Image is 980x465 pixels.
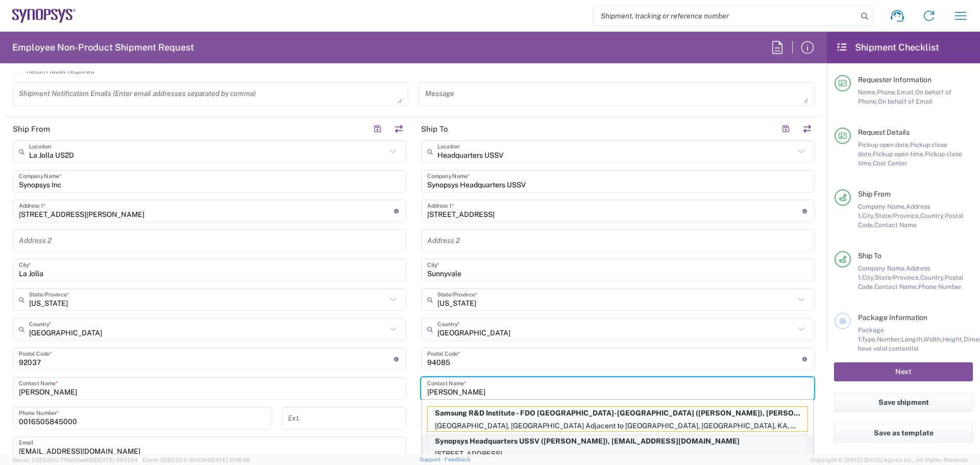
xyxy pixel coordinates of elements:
button: Next [834,362,973,381]
span: Type, [862,335,877,343]
span: Server: 2025.20.0-710e05ee653 [12,457,138,463]
span: Ship From [858,190,891,198]
span: Company Name, [858,264,906,272]
span: Number, [877,335,901,343]
h2: Ship To [421,124,448,134]
span: Length, [901,335,923,343]
a: Support [420,456,445,462]
span: [DATE] 10:16:38 [210,457,250,463]
span: Request Details [858,128,910,136]
span: Height, [942,335,964,343]
button: Save as template [834,424,973,443]
span: Company Name, [858,203,906,210]
span: Email, [897,88,915,96]
p: [GEOGRAPHIC_DATA], [GEOGRAPHIC_DATA] Adjacent to [GEOGRAPHIC_DATA], [GEOGRAPHIC_DATA], KA, 560 04... [428,420,807,432]
h2: Ship From [13,124,50,134]
span: Client: 2025.20.0-8b113f4 [142,457,250,463]
span: Name, [858,88,877,96]
a: Feedback [445,456,471,462]
span: Contact Name, [874,283,918,290]
button: Save shipment [834,393,973,412]
span: City, [862,274,875,281]
p: [STREET_ADDRESS] [428,448,807,460]
h2: Employee Non-Product Shipment Request [12,41,194,54]
span: Phone, [877,88,897,96]
span: Package 1: [858,326,884,343]
span: City, [862,212,875,219]
span: Copyright © [DATE]-[DATE] Agistix Inc., All Rights Reserved [811,455,968,464]
span: Cost Center [873,159,908,167]
span: Pickup open date, [858,141,910,149]
span: Ship To [858,252,881,260]
span: Requester Information [858,76,932,84]
span: On behalf of Email [878,97,933,105]
span: Width, [923,335,942,343]
span: State/Province, [875,274,920,281]
span: State/Province, [875,212,920,219]
p: Samsung R&D Institute - FDO India-Bangalore (Balajee Sowrirajan), s.balajee@samsung.com [428,407,807,420]
input: Shipment, tracking or reference number [593,6,857,26]
span: Country, [920,274,945,281]
p: Synopsys Headquarters USSV (Rajkumar Methuku), rmethuku@synopsys.com [428,435,807,448]
span: [DATE] 09:51:04 [96,457,138,463]
h2: Shipment Checklist [836,41,939,54]
span: Contact Name [874,221,917,229]
span: Package Information [858,313,927,322]
span: Country, [920,212,945,219]
span: Pickup open time, [873,150,925,158]
span: Phone Number [918,283,962,290]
